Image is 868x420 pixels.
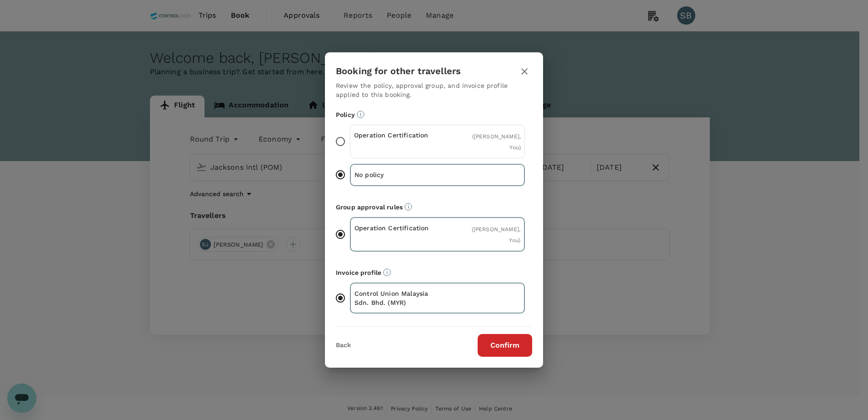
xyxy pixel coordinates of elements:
p: Control Union Malaysia Sdn. Bhd. (MYR) [354,289,438,307]
p: Invoice profile [336,268,532,277]
p: No policy [354,170,438,179]
svg: The payment currency and company information are based on the selected invoice profile. [383,268,391,276]
button: Back [336,342,351,349]
p: Review the policy, approval group, and invoice profile applied to this booking. [336,81,532,99]
svg: Booking restrictions are based on the selected travel policy. [357,111,364,118]
p: Group approval rules [336,202,532,212]
svg: Default approvers or custom approval rules (if available) are based on the user group. [404,203,412,211]
p: Policy [336,110,532,119]
h3: Booking for other travellers [336,66,461,76]
span: ( [PERSON_NAME], You ) [472,226,520,243]
button: Confirm [478,334,532,357]
p: Operation Certification [354,131,438,140]
span: ( [PERSON_NAME], You ) [472,133,521,151]
p: Operation Certification [354,223,438,233]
